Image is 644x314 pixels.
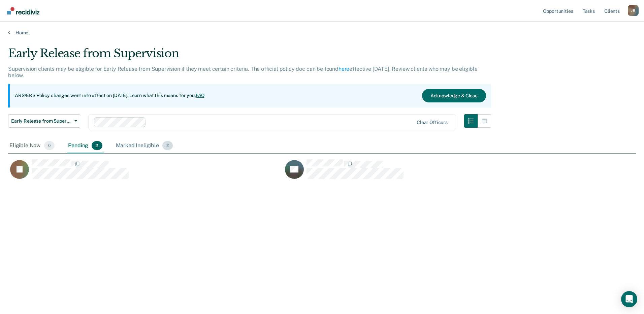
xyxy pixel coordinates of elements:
[628,5,639,16] div: J R
[8,114,80,128] button: Early Release from Supervision
[8,46,491,66] div: Early Release from Supervision
[92,141,102,150] span: 2
[628,5,639,16] button: Profile dropdown button
[8,159,283,186] div: CaseloadOpportunityCell-07739481
[67,138,103,153] div: Pending2
[283,159,558,186] div: CaseloadOpportunityCell-05208893
[162,141,173,150] span: 2
[15,92,205,99] p: ARS/ERS Policy changes went into effect on [DATE]. Learn what this means for you:
[8,138,56,153] div: Eligible Now0
[44,141,55,150] span: 0
[422,89,486,102] button: Acknowledge & Close
[11,118,72,124] span: Early Release from Supervision
[7,7,39,14] img: Recidiviz
[621,291,637,307] div: Open Intercom Messenger
[115,138,174,153] div: Marked Ineligible2
[339,66,349,72] a: here
[417,120,448,125] div: Clear officers
[196,93,205,98] a: FAQ
[8,30,636,36] a: Home
[8,66,478,78] p: Supervision clients may be eligible for Early Release from Supervision if they meet certain crite...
